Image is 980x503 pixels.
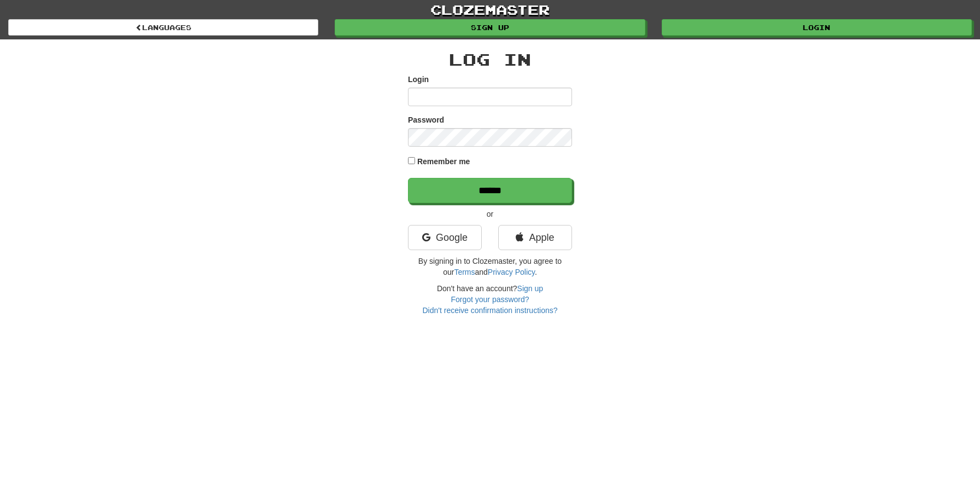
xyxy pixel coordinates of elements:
label: Login [408,74,429,85]
a: Forgot your password? [451,295,529,304]
a: Privacy Policy [488,268,535,276]
a: Google [408,225,482,250]
div: Don't have an account? [408,283,572,316]
a: Login [662,19,972,36]
a: Sign up [517,284,543,293]
p: By signing in to Clozemaster, you agree to our and . [408,256,572,277]
a: Sign up [335,19,645,36]
h2: Log In [408,50,572,68]
a: Apple [498,225,572,250]
a: Languages [8,19,318,36]
p: or [408,209,572,219]
a: Didn't receive confirmation instructions? [422,306,557,315]
label: Password [408,114,444,125]
label: Remember me [417,156,470,167]
a: Terms [454,268,475,276]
